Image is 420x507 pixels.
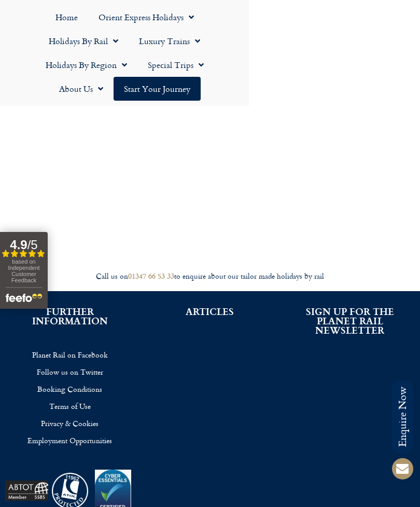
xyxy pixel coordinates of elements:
[16,432,124,449] a: Employment Opportunities
[16,398,124,415] a: Terms of Use
[16,380,124,398] a: Booking Conditions
[114,77,201,101] a: Start your Journey
[128,270,174,281] a: 01347 66 53 33
[88,5,204,29] a: Orient Express Holidays
[129,29,211,53] a: Luxury Trains
[156,307,264,316] h2: ARTICLES
[35,53,137,77] a: Holidays by Region
[16,363,124,380] a: Follow us on Twitter
[16,307,124,325] h2: FURTHER INFORMATION
[137,53,214,77] a: Special Trips
[5,5,244,101] nav: Menu
[5,271,415,281] div: Call us on to enquire about our tailor made holidays by rail
[16,346,124,449] nav: Menu
[16,346,124,363] a: Planet Rail on Facebook
[49,77,114,101] a: About Us
[38,29,129,53] a: Holidays by Rail
[16,415,124,432] a: Privacy & Cookies
[45,5,88,29] a: Home
[296,307,404,335] h2: SIGN UP FOR THE PLANET RAIL NEWSLETTER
